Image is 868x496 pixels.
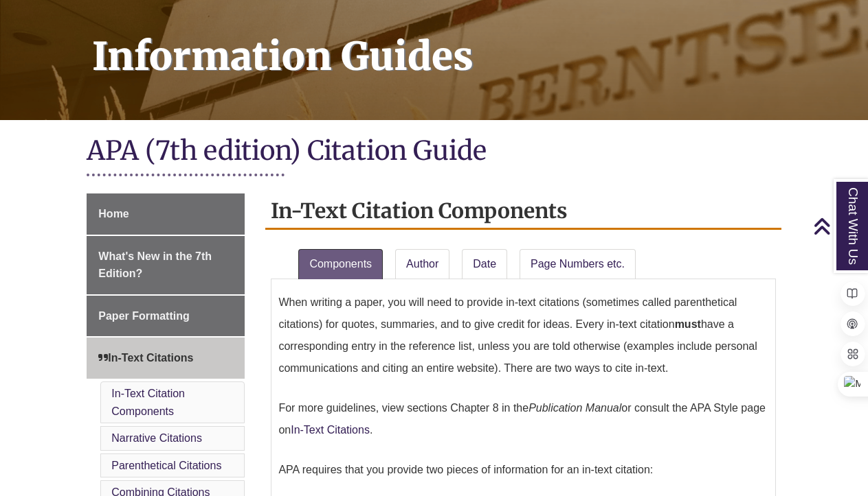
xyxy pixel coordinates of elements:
[87,193,245,235] a: Home
[98,208,129,220] span: Home
[675,318,701,330] strong: must
[87,236,245,294] a: What's New in the 7th Edition?
[111,432,202,444] a: Narrative Citations
[278,286,768,385] p: When writing a paper, you will need to provide in-text citations (sometimes called parenthetical ...
[265,193,781,230] h2: In-Text Citation Components
[87,134,781,170] h1: APA (7th edition) Citation Guide
[520,249,636,279] a: Page Numbers etc.
[111,460,221,471] a: Parenthetical Citations
[528,402,621,414] em: Publication Manual
[98,310,189,322] span: Paper Formatting
[98,352,193,364] span: In-Text Citations
[291,424,370,436] a: In-Text Citations
[98,250,212,280] span: What's New in the 7th Edition?
[813,217,865,235] a: Back to Top
[278,392,768,447] p: For more guidelines, view sections Chapter 8 in the or consult the APA Style page on .
[87,338,245,379] a: In-Text Citations
[298,249,383,279] a: Components
[111,388,185,417] a: In-Text Citation Components
[395,249,449,279] a: Author
[278,453,768,486] p: APA requires that you provide two pieces of information for an in-text citation:
[462,249,507,279] a: Date
[87,296,245,337] a: Paper Formatting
